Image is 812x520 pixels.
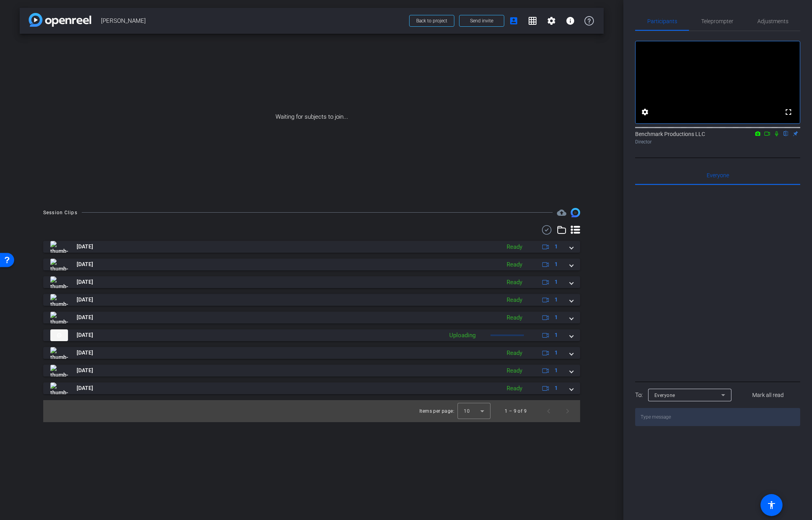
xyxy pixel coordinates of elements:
mat-expansion-panel-header: thumb-nail[DATE]Uploading1 [43,329,580,341]
mat-icon: accessibility [767,500,776,510]
div: Waiting for subjects to join... [20,34,604,200]
span: [DATE] [77,278,93,286]
mat-expansion-panel-header: thumb-nail[DATE]Ready1 [43,347,580,359]
div: 1 – 9 of 9 [505,407,527,415]
div: Session Clips [43,209,77,217]
img: Session clips [571,208,580,217]
span: Destinations for your clips [557,208,566,217]
div: Benchmark Productions LLC [635,130,800,145]
button: Next page [558,402,577,421]
span: 1 [555,243,558,251]
div: Ready [503,349,526,358]
span: Adjustments [757,18,788,24]
span: [DATE] [77,366,93,375]
mat-icon: settings [640,107,650,117]
span: 1 [555,349,558,357]
span: [DATE] [77,296,93,304]
span: 1 [555,260,558,268]
mat-icon: cloud_upload [557,208,566,217]
div: Ready [503,366,526,375]
img: thumb-nail [50,259,68,270]
span: Send invite [470,18,493,24]
mat-expansion-panel-header: thumb-nail[DATE]Ready1 [43,276,580,288]
span: Teleprompter [701,18,733,24]
span: 1 [555,296,558,304]
span: [DATE] [77,331,93,339]
span: 1 [555,331,558,339]
div: Director [635,138,800,145]
span: Everyone [707,173,729,178]
img: thumb-nail [50,365,68,377]
img: thumb-nail [50,347,68,359]
img: thumb-nail [50,312,68,323]
span: [DATE] [77,260,93,268]
mat-expansion-panel-header: thumb-nail[DATE]Ready1 [43,365,580,377]
div: Ready [503,260,526,269]
span: [DATE] [77,313,93,322]
button: Mark all read [736,388,801,402]
div: Ready [503,296,526,305]
span: Back to project [416,18,447,24]
mat-expansion-panel-header: thumb-nail[DATE]Ready1 [43,259,580,270]
span: Everyone [654,393,675,398]
mat-expansion-panel-header: thumb-nail[DATE]Ready1 [43,382,580,394]
span: [DATE] [77,349,93,357]
img: thumb-nail [50,294,68,306]
button: Send invite [459,15,504,27]
mat-expansion-panel-header: thumb-nail[DATE]Ready1 [43,241,580,253]
div: Ready [503,278,526,287]
button: Previous page [539,402,558,421]
span: [DATE] [77,384,93,392]
span: [PERSON_NAME] [101,13,404,29]
div: Uploading [445,331,479,340]
div: To: [635,391,643,400]
mat-icon: flip [781,130,791,137]
div: Ready [503,313,526,322]
span: 1 [555,384,558,392]
img: thumb-nail [50,241,68,253]
mat-icon: info [566,16,575,26]
span: 1 [555,278,558,286]
div: Ready [503,243,526,252]
span: [DATE] [77,243,93,251]
div: Ready [503,384,526,393]
span: 1 [555,366,558,375]
img: thumb-nail [50,276,68,288]
mat-icon: settings [547,16,556,26]
span: 1 [555,313,558,322]
span: Mark all read [752,391,784,399]
mat-icon: fullscreen [784,107,793,117]
img: thumb-nail [50,329,68,341]
button: Back to project [409,15,454,27]
img: app-logo [29,13,91,27]
mat-icon: grid_on [528,16,537,26]
mat-expansion-panel-header: thumb-nail[DATE]Ready1 [43,312,580,323]
mat-icon: account_box [509,16,518,26]
div: Items per page: [419,407,454,415]
span: Participants [647,18,677,24]
img: thumb-nail [50,382,68,394]
mat-expansion-panel-header: thumb-nail[DATE]Ready1 [43,294,580,306]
